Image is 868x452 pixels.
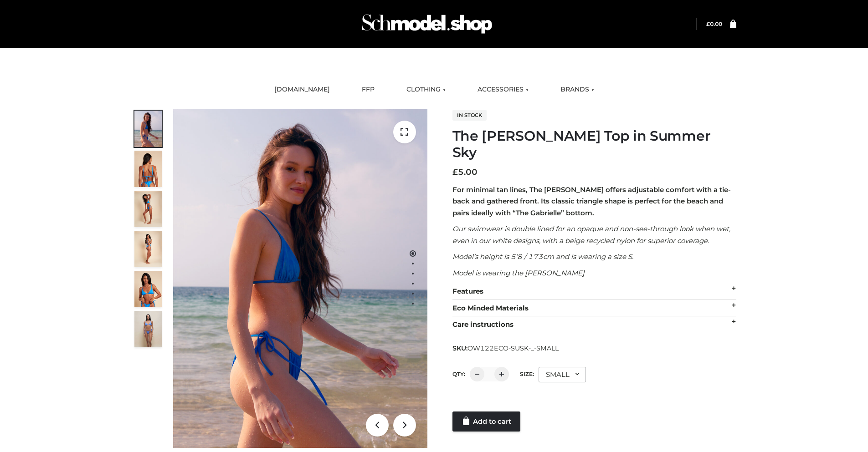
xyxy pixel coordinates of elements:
[452,316,736,333] div: Care instructions
[452,269,585,277] em: Model is wearing the [PERSON_NAME]
[134,231,162,267] img: 3.Alex-top_CN-1-1-2.jpg
[134,111,162,147] img: 1.Alex-top_SS-1_4464b1e7-c2c9-4e4b-a62c-58381cd673c0-1.jpg
[539,367,586,382] div: SMALL
[554,80,601,100] a: BRANDS
[452,110,487,121] span: In stock
[134,191,162,227] img: 4.Alex-top_CN-1-1-2.jpg
[452,185,731,217] strong: For minimal tan lines, The [PERSON_NAME] offers adjustable comfort with a tie-back and gathered f...
[267,80,337,100] a: [DOMAIN_NAME]
[452,128,736,161] h1: The [PERSON_NAME] Top in Summer Sky
[452,371,465,377] label: QTY:
[467,344,559,352] span: OW122ECO-SUSK-_-SMALL
[452,343,560,354] span: SKU:
[706,20,722,27] bdi: 0.00
[452,167,458,177] span: £
[452,411,520,432] a: Add to cart
[452,283,736,300] div: Features
[173,109,427,448] img: 1.Alex-top_SS-1_4464b1e7-c2c9-4e4b-a62c-58381cd673c0 (1)
[452,300,736,317] div: Eco Minded Materials
[471,80,535,100] a: ACCESSORIES
[134,271,162,307] img: 2.Alex-top_CN-1-1-2.jpg
[359,6,495,42] img: Schmodel Admin 964
[452,167,478,177] bdi: 5.00
[355,80,381,100] a: FFP
[134,311,162,347] img: SSVC.jpg
[706,20,722,27] a: £0.00
[400,80,452,100] a: CLOTHING
[134,151,162,187] img: 5.Alex-top_CN-1-1_1-1.jpg
[706,20,710,27] span: £
[452,252,633,261] em: Model’s height is 5’8 / 173cm and is wearing a size S.
[520,371,534,377] label: Size:
[452,224,730,245] em: Our swimwear is double lined for an opaque and non-see-through look when wet, even in our white d...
